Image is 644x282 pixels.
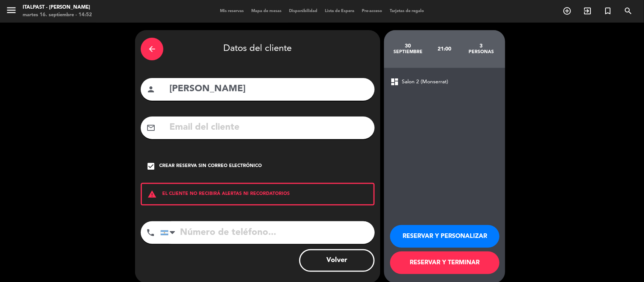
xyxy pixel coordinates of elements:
div: Argentina: +54 [161,222,178,244]
i: search [624,6,633,15]
div: 3 [463,43,500,49]
button: Volver [299,249,375,272]
button: RESERVAR Y TERMINAR [390,251,500,274]
span: Disponibilidad [285,9,321,13]
button: menu [6,5,17,18]
span: Mapa de mesas [247,9,285,13]
i: mail_outline [146,123,155,132]
span: Lista de Espera [321,9,358,13]
i: turned_in_not [603,6,612,15]
input: Email del cliente [169,120,369,135]
div: 30 [390,43,426,49]
div: Datos del cliente [141,36,375,62]
i: check_box [146,162,155,171]
i: phone [146,228,155,237]
span: Salon 2 (Monserrat) [402,78,448,86]
div: personas [463,49,500,55]
div: Italpast - [PERSON_NAME] [23,4,92,11]
input: Nombre del cliente [169,81,369,97]
i: arrow_back [148,44,157,54]
i: person [146,85,155,94]
span: Pre-acceso [358,9,386,13]
i: add_circle_outline [563,6,572,15]
button: RESERVAR Y PERSONALIZAR [390,225,500,248]
span: Tarjetas de regalo [386,9,428,13]
input: Número de teléfono... [160,221,375,244]
i: warning [142,190,162,199]
div: EL CLIENTE NO RECIBIRÁ ALERTAS NI RECORDATORIOS [141,183,375,205]
i: exit_to_app [583,6,592,15]
div: martes 16. septiembre - 14:52 [23,11,92,19]
i: menu [6,5,17,16]
span: Mis reservas [216,9,247,13]
div: septiembre [390,49,426,55]
div: Crear reserva sin correo electrónico [159,162,262,170]
span: dashboard [390,77,399,86]
div: 21:00 [426,36,463,62]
